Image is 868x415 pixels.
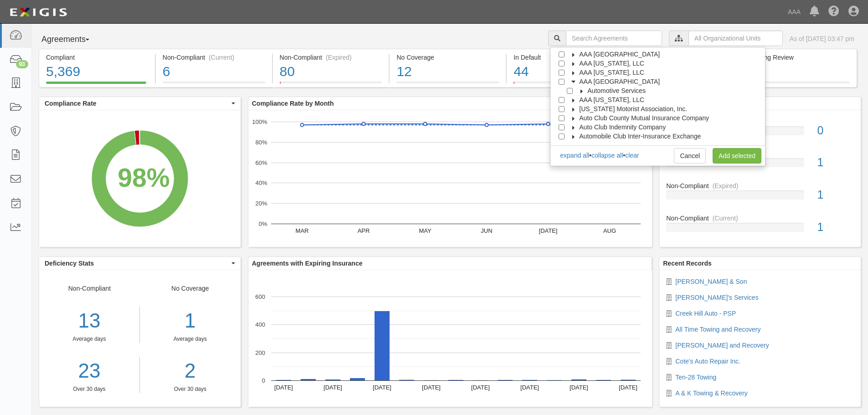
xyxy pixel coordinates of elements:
div: Average days [147,335,234,343]
img: logo-5460c22ac91f19d4615b14bd174203de0afe785f0fc80cf4dbbc73dc1793850b.png [7,4,70,20]
text: APR [357,227,370,234]
a: Non-Compliant(Current)1 [666,214,854,239]
text: [DATE] [619,384,637,391]
span: Compliance Rate [45,99,229,108]
div: (Expired) [326,53,352,62]
div: Pending Review [748,53,850,62]
svg: A chart. [248,110,652,247]
text: [DATE] [471,384,490,391]
a: [PERSON_NAME] and Recovery [675,342,769,349]
text: [DATE] [324,384,342,391]
b: Compliance Rate by Month [252,100,334,107]
a: collapse all [591,152,623,159]
span: Auto Club County Mutual Insurance Company [579,114,709,122]
text: JUN [481,227,492,234]
text: [DATE] [422,384,441,391]
span: Automobile Club Inter-Insurance Exchange [579,133,701,140]
span: AAA [GEOGRAPHIC_DATA] [579,78,660,85]
a: Cancel [674,148,706,164]
div: No Coverage [140,284,241,393]
a: In Default44 [507,82,623,89]
text: 60% [255,159,267,166]
i: Help Center - Complianz [828,6,839,17]
svg: A chart. [39,110,241,247]
div: Non-Compliant [659,214,861,223]
div: 6 [163,62,265,82]
div: Non-Compliant [659,181,861,190]
div: Over 30 days [39,385,139,393]
a: [PERSON_NAME]'s Services [675,294,758,301]
text: 400 [255,321,265,328]
svg: A chart. [248,270,652,407]
div: Average days [39,335,139,343]
span: AAA [US_STATE], LLC [579,60,644,67]
div: 5,369 [46,62,148,82]
div: No Coverage [396,53,499,62]
text: MAR [295,227,308,234]
span: Auto Club Indemnity Company [579,123,666,131]
text: AUG [603,227,616,234]
a: 2 [147,357,234,385]
a: Creek Hill Auto - PSP [675,310,736,317]
a: Pending Review72 [741,82,857,89]
text: 80% [255,139,267,146]
div: • • [560,151,639,160]
div: 12 [396,62,499,82]
a: All Time Towing and Recovery [675,326,760,333]
a: Add selected [713,148,761,164]
a: Compliant5,369 [39,82,155,89]
div: 1 [811,187,861,203]
div: 93 [16,60,28,68]
div: Non-Compliant (Current) [163,53,265,62]
a: expand all [560,152,589,159]
div: As of [DATE] 03:47 pm [790,34,854,43]
text: [DATE] [570,384,588,391]
text: 0% [258,220,267,227]
text: [DATE] [373,384,391,391]
a: 23 [39,357,139,385]
text: [DATE] [539,227,557,234]
a: AAA [783,3,805,21]
span: AAA [US_STATE], LLC [579,69,644,76]
div: Non-Compliant (Expired) [280,53,382,62]
text: 200 [255,349,265,356]
text: 600 [255,293,265,300]
text: [DATE] [274,384,293,391]
div: (Expired) [713,181,739,190]
a: Ten-28 Towing [675,374,716,381]
span: AAA [GEOGRAPHIC_DATA] [579,51,660,58]
div: Over 30 days [147,385,234,393]
span: AAA [US_STATE], LLC [579,96,644,103]
b: Recent Records [663,260,712,267]
div: 1 [147,307,234,335]
div: 72 [748,62,850,82]
span: Deficiency Stats [45,259,229,268]
div: 80 [280,62,382,82]
input: All Organizational Units [688,31,783,46]
a: Cote's Auto Repair Inc. [675,358,740,365]
text: 20% [255,200,267,207]
a: No Coverage12 [390,82,506,89]
input: Search Agreements [566,31,662,46]
button: Deficiency Stats [39,257,241,270]
div: 98% [118,159,169,197]
a: In Default1 [666,149,854,181]
text: 40% [255,179,267,186]
a: [PERSON_NAME] & Son [675,278,747,285]
text: 0 [262,377,265,384]
a: No Coverage0 [666,117,854,149]
div: 0 [811,123,861,139]
text: MAY [419,227,431,234]
div: (Current) [209,53,234,62]
button: Agreements [39,31,107,49]
div: 44 [514,62,616,82]
text: 100% [252,118,267,125]
div: 1 [811,219,861,236]
div: In Default [514,53,616,62]
div: Non-Compliant [39,284,140,393]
